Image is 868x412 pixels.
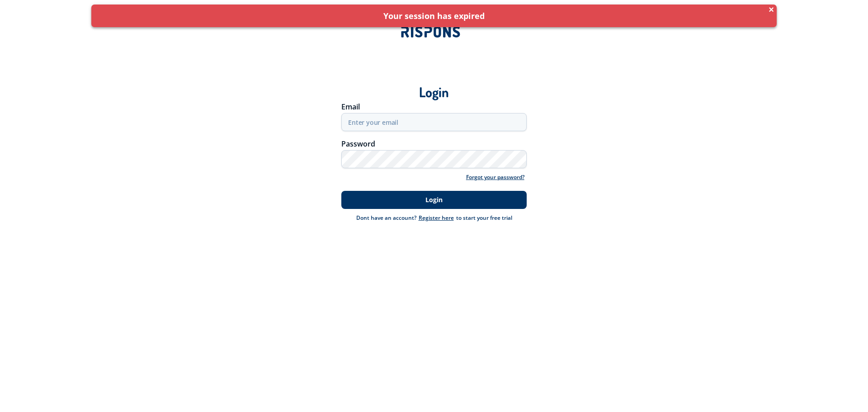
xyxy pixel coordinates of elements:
div: Email [341,103,527,110]
div: to start your free trial [416,213,512,223]
div: Login [124,70,744,101]
span: × [768,6,774,13]
div: Your session has expired [98,11,770,20]
a: Forgot your password? [464,173,527,182]
div: Dont have an account? [356,213,416,223]
a: Register here [416,214,456,222]
div: Password [341,140,527,147]
input: Enter your email [341,113,527,131]
button: Login [341,191,527,209]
